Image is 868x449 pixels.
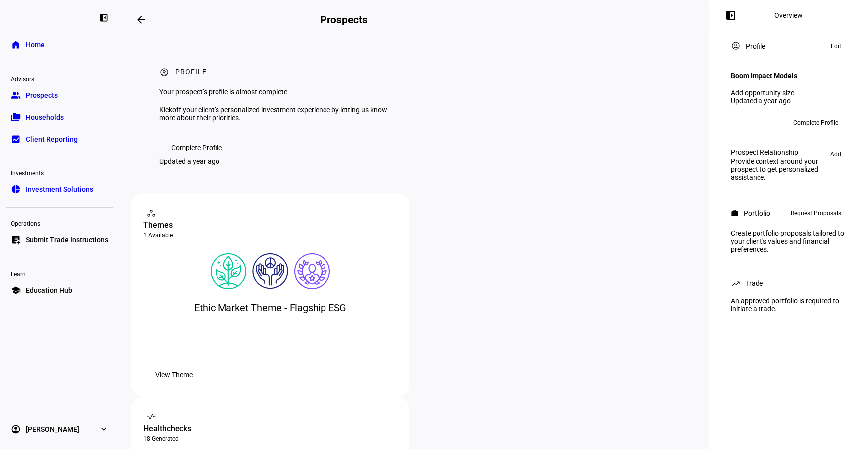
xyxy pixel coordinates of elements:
[731,89,794,97] a: Add opportunity size
[731,40,846,52] eth-panel-overview-card-header: Profile
[831,40,841,52] span: Edit
[725,9,737,21] mat-icon: left_panel_open
[825,149,846,160] button: Add
[6,35,113,55] a: homeHome
[252,253,288,289] img: humanRights.colored.svg
[6,266,113,280] div: Learn
[6,129,113,149] a: bid_landscapeClient Reporting
[731,277,846,289] eth-panel-overview-card-header: Trade
[143,301,397,315] div: Ethic Market Theme - Flagship ESG
[11,184,21,194] eth-mat-symbol: pie_chart
[731,149,825,156] div: Prospect Relationship
[11,90,21,100] eth-mat-symbol: group
[11,112,21,122] eth-mat-symbol: folder_copy
[731,41,741,51] mat-icon: account_circle
[6,216,113,230] div: Operations
[99,13,108,23] eth-mat-symbol: left_panel_close
[786,207,846,219] button: Request Proposals
[731,278,741,288] mat-icon: trending_up
[731,207,846,219] eth-panel-overview-card-header: Portfolio
[143,365,205,385] button: View Theme
[143,231,397,239] div: 1 Available
[146,412,156,422] mat-icon: vital_signs
[774,11,803,19] div: Overview
[26,184,93,194] span: Investment Solutions
[6,165,113,179] div: Investments
[159,106,404,122] div: Kickoff your client’s personalized investment experience by letting us know more about their prio...
[731,72,797,80] h4: Boom Impact Models
[6,85,113,105] a: groupProspects
[159,138,234,157] button: Complete Profile
[725,293,852,317] div: An approved portfolio is required to initiate a trade.
[11,40,21,50] eth-mat-symbol: home
[731,209,739,217] mat-icon: work
[159,88,404,96] div: Your prospect’s profile is almost complete
[731,97,846,105] div: Updated a year ago
[734,119,744,126] span: HM
[785,115,846,131] button: Complete Profile
[6,107,113,127] a: folder_copyHouseholds
[11,285,21,295] eth-mat-symbol: school
[155,365,193,385] span: View Theme
[26,424,79,434] span: [PERSON_NAME]
[211,253,246,289] img: climateChange.colored.svg
[99,424,108,434] eth-mat-symbol: expand_more
[6,179,113,199] a: pie_chartInvestment Solutions
[143,435,397,443] div: 18 Generated
[26,235,108,245] span: Submit Trade Instructions
[175,68,207,78] div: Profile
[26,90,58,100] span: Prospects
[791,207,841,219] span: Request Proposals
[26,134,78,144] span: Client Reporting
[26,40,45,50] span: Home
[744,209,770,217] div: Portfolio
[11,134,21,144] eth-mat-symbol: bid_landscape
[171,138,222,157] span: Complete Profile
[26,285,72,295] span: Education Hub
[746,279,763,287] div: Trade
[294,253,330,289] img: corporateEthics.colored.svg
[143,219,397,231] div: Themes
[6,71,113,85] div: Advisors
[320,14,368,26] h2: Prospects
[143,423,397,435] div: Healthchecks
[731,157,825,181] div: Provide context around your prospect to get personalized assistance.
[11,424,21,434] eth-mat-symbol: account_circle
[159,157,219,165] div: Updated a year ago
[11,235,21,245] eth-mat-symbol: list_alt_add
[159,67,169,77] mat-icon: account_circle
[146,208,156,218] mat-icon: workspaces
[830,149,841,160] span: Add
[793,115,838,131] span: Complete Profile
[135,14,147,26] mat-icon: arrow_backwards
[826,40,846,52] button: Edit
[725,225,852,257] div: Create portfolio proposals tailored to your client's values and financial preferences.
[26,112,64,122] span: Households
[746,42,765,50] div: Profile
